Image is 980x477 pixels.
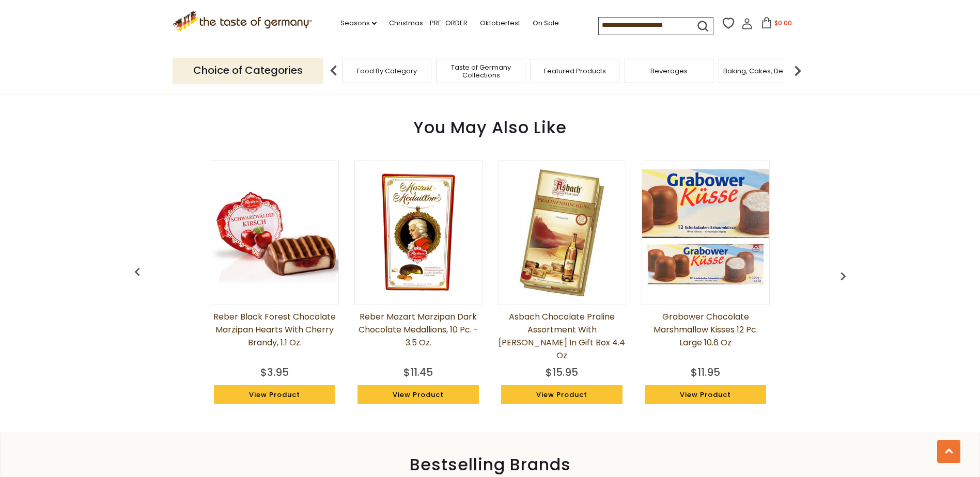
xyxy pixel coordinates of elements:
[501,385,623,405] a: View Product
[645,385,767,405] a: View Product
[650,67,688,75] a: Beverages
[835,268,851,284] img: previous arrow
[544,67,606,75] a: Featured Products
[357,385,479,405] a: View Product
[546,364,578,380] div: $15.95
[533,18,559,29] a: On Sale
[440,63,522,79] a: Taste of Germany Collections
[499,169,626,296] img: Asbach Chocolate Praline Assortment with Brandy in Gift Box 4.4 oz
[642,169,769,296] img: Grabower Chocolate Marshmallow Kisses 12 pc. large 10.6 oz
[323,60,344,81] img: previous arrow
[774,19,792,27] span: $0.00
[355,169,482,296] img: Reber Mozart Marzipan Dark Chocolate Medallions, 10 pc. - 3.5 oz.
[173,58,323,83] p: Choice of Categories
[129,264,146,280] img: previous arrow
[642,310,770,362] a: Grabower Chocolate Marshmallow Kisses 12 pc. large 10.6 oz
[1,459,979,470] div: Bestselling Brands
[723,67,803,75] a: Baking, Cakes, Desserts
[211,310,339,362] a: Reber Black Forest Chocolate Marzipan Hearts with Cherry Brandy, 1.1 oz.
[214,385,336,405] a: View Product
[260,364,289,380] div: $3.95
[211,169,338,296] img: Reber Black Forest Chocolate Marzipan Hearts with Cherry Brandy, 1.1 oz.
[498,310,626,362] a: Asbach Chocolate Praline Assortment with [PERSON_NAME] in Gift Box 4.4 oz
[755,17,799,33] button: $0.00
[357,67,417,75] a: Food By Category
[691,364,720,380] div: $11.95
[480,18,520,29] a: Oktoberfest
[787,60,808,81] img: next arrow
[340,18,377,29] a: Seasons
[403,364,433,380] div: $11.45
[131,102,849,148] div: You May Also Like
[354,310,483,362] a: Reber Mozart Marzipan Dark Chocolate Medallions, 10 pc. - 3.5 oz.
[389,18,468,29] a: Christmas - PRE-ORDER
